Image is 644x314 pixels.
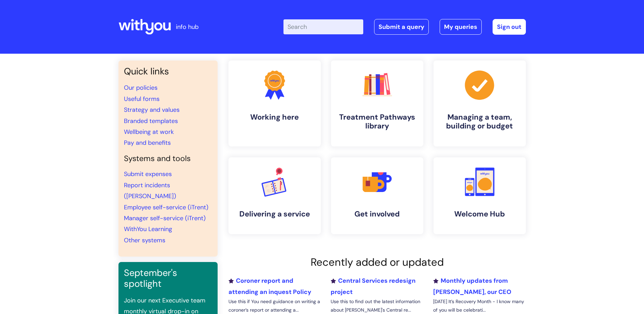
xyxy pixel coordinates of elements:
[331,157,423,234] a: Get involved
[124,267,212,290] h3: September's spotlight
[234,210,315,219] h4: Delivering a service
[124,66,212,77] h3: Quick links
[336,210,418,219] h4: Get involved
[434,60,526,146] a: Managing a team, building or budget
[374,19,429,35] a: Submit a query
[124,117,178,125] a: Branded templates
[440,19,482,35] a: My queries
[331,60,423,146] a: Treatment Pathways library
[228,60,321,146] a: Working here
[228,277,311,296] a: Coroner report and attending an inquest Policy
[439,113,520,131] h4: Managing a team, building or budget
[228,157,321,234] a: Delivering a service
[124,225,172,233] a: WithYou Learning
[439,210,520,219] h4: Welcome Hub
[283,19,526,35] div: | -
[124,106,180,114] a: Strategy and values
[433,277,511,296] a: Monthly updates from [PERSON_NAME], our CEO
[124,154,212,163] h4: Systems and tools
[434,157,526,234] a: Welcome Hub
[493,19,526,35] a: Sign out
[124,95,160,103] a: Useful forms
[124,236,165,244] a: Other systems
[124,203,208,211] a: Employee self-service (iTrent)
[124,170,172,178] a: Submit expenses
[124,139,171,147] a: Pay and benefits
[234,113,315,122] h4: Working here
[228,256,526,268] h2: Recently added or updated
[176,21,199,32] p: info hub
[124,181,176,200] a: Report incidents ([PERSON_NAME])
[124,84,158,92] a: Our policies
[283,19,363,34] input: Search
[124,128,174,136] a: Wellbeing at work
[331,277,416,296] a: Central Services redesign project
[124,214,206,222] a: Manager self-service (iTrent)
[336,113,418,131] h4: Treatment Pathways library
